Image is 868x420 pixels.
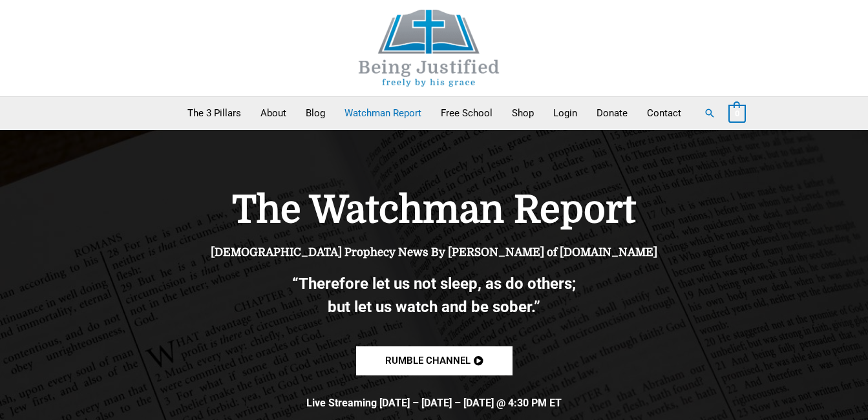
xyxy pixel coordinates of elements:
[178,97,691,129] nav: Primary Site Navigation
[178,97,251,129] a: The 3 Pillars
[163,246,706,259] h4: [DEMOGRAPHIC_DATA] Prophecy News By [PERSON_NAME] of [DOMAIN_NAME]
[332,10,526,87] img: Being Justified
[502,97,544,129] a: Shop
[163,188,706,233] h1: The Watchman Report
[385,356,471,366] span: Rumble channel
[637,97,691,129] a: Contact
[728,107,746,119] a: View Shopping Cart, empty
[704,107,715,119] a: Search button
[544,97,587,129] a: Login
[292,275,576,293] b: “Therefore let us not sleep, as do others;
[587,97,637,129] a: Donate
[328,298,540,316] b: but let us watch and be sober.”
[296,97,335,129] a: Blog
[431,97,502,129] a: Free School
[356,346,513,375] a: Rumble channel
[306,397,562,409] b: Live Streaming [DATE] – [DATE] – [DATE] @ 4:30 PM ET
[251,97,296,129] a: About
[335,97,431,129] a: Watchman Report
[735,109,739,118] span: 0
